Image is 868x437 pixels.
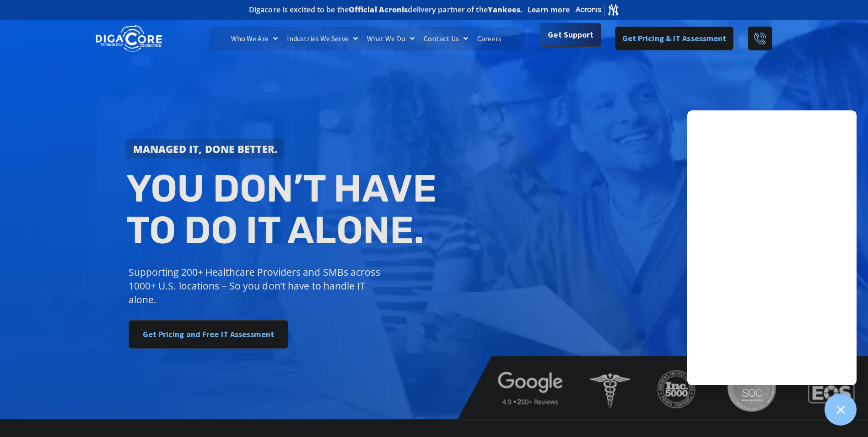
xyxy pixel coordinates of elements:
[282,27,362,50] a: Industries We Serve
[548,26,593,44] span: Get Support
[362,27,419,50] a: What We Do
[540,23,601,47] a: Get Support
[129,265,384,306] p: Supporting 200+ Healthcare Providers and SMBs across 1000+ U.S. locations – So you don’t have to ...
[349,5,408,15] b: Official Acronis
[96,24,162,53] img: DigaCore Technology Consulting
[615,27,734,50] a: Get Pricing & IT Assessment
[687,110,857,385] iframe: Chatgenie Messenger
[209,27,523,50] nav: Menu
[126,139,285,158] a: Managed IT, done better.
[126,168,441,251] h2: You don’t have to do IT alone.
[473,27,506,50] a: Careers
[133,142,278,156] strong: Managed IT, done better.
[622,29,727,48] span: Get Pricing & IT Assessment
[226,27,282,50] a: Who We Are
[129,320,288,349] a: Get Pricing and Free IT Assessment
[419,27,473,50] a: Contact Us
[249,6,523,13] h2: Digacore is excited to be the delivery partner of the
[528,5,570,14] a: Learn more
[575,3,620,16] img: Acronis
[488,5,523,15] b: Yankees.
[143,325,274,344] span: Get Pricing and Free IT Assessment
